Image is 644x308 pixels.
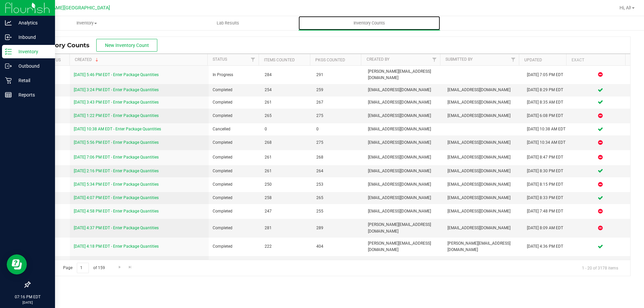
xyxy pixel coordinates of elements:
[213,168,256,174] span: Completed
[3,294,52,300] p: 07:16 PM EDT
[447,99,519,106] span: [EMAIL_ADDRESS][DOMAIN_NAME]
[316,126,360,132] span: 0
[527,208,567,214] div: [DATE] 7:48 PM EDT
[265,99,308,106] span: 261
[5,19,12,26] inline-svg: Analytics
[527,139,567,146] div: [DATE] 10:34 AM EDT
[316,113,360,119] span: 275
[12,33,52,41] p: Inbound
[74,113,159,118] a: [DATE] 1:22 PM EDT - Enter Package Quantities
[213,99,256,106] span: Completed
[74,127,161,131] a: [DATE] 10:38 AM EDT - Enter Package Quantities
[16,20,157,26] span: Inventory
[316,243,360,250] span: 404
[265,154,308,161] span: 261
[96,39,157,52] button: New Inventory Count
[12,62,52,70] p: Outbound
[527,195,567,201] div: [DATE] 8:33 PM EDT
[527,126,567,132] div: [DATE] 10:38 AM EDT
[74,209,159,213] a: [DATE] 4:58 PM EDT - Enter Package Quantities
[74,140,159,145] a: [DATE] 5:56 PM EDT - Enter Package Quantities
[213,225,256,231] span: Completed
[12,48,52,56] p: Inventory
[3,300,52,305] p: [DATE]
[213,139,256,146] span: Completed
[77,263,89,273] input: 1
[74,226,159,230] a: [DATE] 4:37 PM EDT - Enter Package Quantities
[7,254,27,274] iframe: Resource center
[213,154,256,161] span: Completed
[75,57,100,62] a: Created
[368,87,439,93] span: [EMAIL_ADDRESS][DOMAIN_NAME]
[368,181,439,188] span: [EMAIL_ADDRESS][DOMAIN_NAME]
[5,34,12,41] inline-svg: Inbound
[74,87,159,92] a: [DATE] 3:24 PM EDT - Enter Package Quantities
[367,57,389,62] a: Created By
[344,20,394,26] span: Inventory Counts
[368,240,439,253] span: [PERSON_NAME][EMAIL_ADDRESS][DOMAIN_NAME]
[27,5,110,11] span: [PERSON_NAME][GEOGRAPHIC_DATA]
[447,240,519,253] span: [PERSON_NAME][EMAIL_ADDRESS][DOMAIN_NAME]
[316,72,360,78] span: 291
[213,72,256,78] span: In Progress
[447,195,519,201] span: [EMAIL_ADDRESS][DOMAIN_NAME]
[316,208,360,214] span: 255
[265,195,308,201] span: 258
[12,76,52,84] p: Retail
[5,91,12,98] inline-svg: Reports
[265,87,308,93] span: 254
[447,154,519,161] span: [EMAIL_ADDRESS][DOMAIN_NAME]
[447,181,519,188] span: [EMAIL_ADDRESS][DOMAIN_NAME]
[368,195,439,201] span: [EMAIL_ADDRESS][DOMAIN_NAME]
[5,77,12,84] inline-svg: Retail
[368,208,439,214] span: [EMAIL_ADDRESS][DOMAIN_NAME]
[524,58,542,62] a: Updated
[265,139,308,146] span: 268
[74,244,159,249] a: [DATE] 4:18 PM EDT - Enter Package Quantities
[265,126,308,132] span: 0
[316,139,360,146] span: 275
[368,259,439,271] span: [PERSON_NAME][EMAIL_ADDRESS][DOMAIN_NAME]
[74,169,159,173] a: [DATE] 2:16 PM EDT - Enter Package Quantities
[368,139,439,146] span: [EMAIL_ADDRESS][DOMAIN_NAME]
[16,16,157,30] a: Inventory
[115,263,124,272] a: Go to the next page
[265,168,308,174] span: 261
[447,225,519,231] span: [EMAIL_ADDRESS][DOMAIN_NAME]
[12,91,52,99] p: Reports
[265,208,308,214] span: 247
[213,113,256,119] span: Completed
[429,54,440,65] a: Filter
[316,195,360,201] span: 265
[74,195,159,200] a: [DATE] 4:07 PM EDT - Enter Package Quantities
[265,113,308,119] span: 265
[265,181,308,188] span: 250
[507,54,519,65] a: Filter
[265,243,308,250] span: 222
[316,168,360,174] span: 264
[368,99,439,106] span: [EMAIL_ADDRESS][DOMAIN_NAME]
[447,113,519,119] span: [EMAIL_ADDRESS][DOMAIN_NAME]
[368,154,439,161] span: [EMAIL_ADDRESS][DOMAIN_NAME]
[213,243,256,250] span: Completed
[265,72,308,78] span: 284
[316,154,360,161] span: 268
[74,72,159,77] a: [DATE] 5:46 PM EDT - Enter Package Quantities
[368,113,439,119] span: [EMAIL_ADDRESS][DOMAIN_NAME]
[74,155,159,160] a: [DATE] 7:06 PM EDT - Enter Package Quantities
[527,243,567,250] div: [DATE] 4:36 PM EDT
[527,113,567,119] div: [DATE] 6:08 PM EDT
[265,225,308,231] span: 281
[368,68,439,81] span: [PERSON_NAME][EMAIL_ADDRESS][DOMAIN_NAME]
[447,208,519,214] span: [EMAIL_ADDRESS][DOMAIN_NAME]
[447,168,519,174] span: [EMAIL_ADDRESS][DOMAIN_NAME]
[316,87,360,93] span: 259
[447,87,519,93] span: [EMAIL_ADDRESS][DOMAIN_NAME]
[447,139,519,146] span: [EMAIL_ADDRESS][DOMAIN_NAME]
[105,43,149,48] span: New Inventory Count
[213,126,256,132] span: Cancelled
[74,100,159,105] a: [DATE] 3:43 PM EDT - Enter Package Quantities
[527,154,567,161] div: [DATE] 8:47 PM EDT
[12,19,52,27] p: Analytics
[620,5,631,10] span: Hi, Al!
